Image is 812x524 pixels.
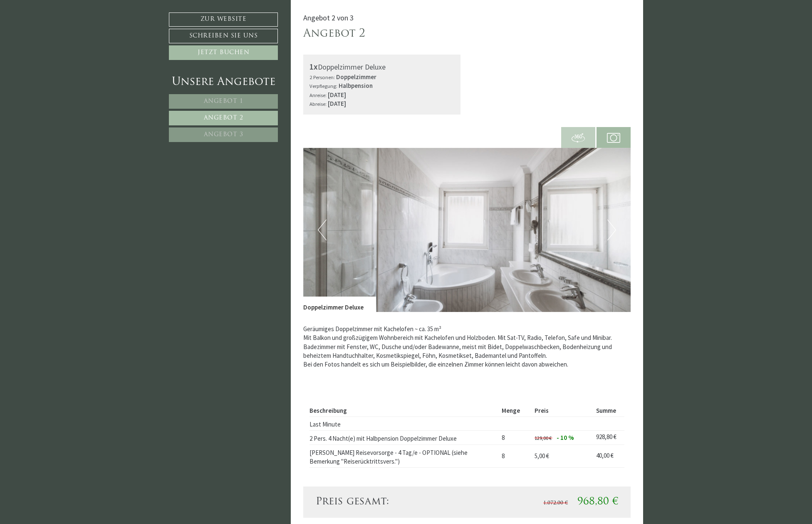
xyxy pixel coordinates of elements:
[498,445,531,468] td: 8
[498,431,531,445] td: 8
[309,100,327,107] small: Abreise:
[169,29,278,43] a: Schreiben Sie uns
[557,434,574,442] span: - 10 %
[303,324,631,369] p: Geräumiges Doppelzimmer mit Kachelofen ~ ca. 35 m² Mit Balkon und großzügigem Wohnbereich mit Kac...
[607,131,620,145] img: camera.svg
[274,220,328,234] button: Senden
[204,115,243,121] span: Angebot 2
[328,91,346,99] b: [DATE]
[204,132,243,138] span: Angebot 3
[12,24,119,30] div: Montis – Active Nature Spa
[336,73,376,81] b: Doppelzimmer
[303,26,365,42] div: Angebot 2
[150,6,178,20] div: [DATE]
[535,452,549,460] span: 5,00 €
[318,220,327,240] button: Previous
[535,435,552,441] span: 129,00 €
[309,417,499,431] td: Last Minute
[339,82,373,90] b: Halbpension
[303,297,376,312] div: Doppelzimmer Deluxe
[303,13,354,22] span: Angebot 2 von 3
[328,100,346,107] b: [DATE]
[309,431,499,445] td: 2 Pers. 4 Nacht(e) mit Halbpension Doppelzimmer Deluxe
[309,61,318,72] b: 1x
[309,92,327,98] small: Anreise:
[204,98,243,105] span: Angebot 1
[169,75,278,90] div: Unsere Angebote
[309,61,455,73] div: Doppelzimmer Deluxe
[498,404,531,417] th: Menge
[12,39,119,44] small: 18:41
[309,495,467,509] div: Preis gesamt:
[309,82,337,89] small: Verpflegung:
[577,497,618,507] span: 968,80 €
[6,22,123,46] div: Guten Tag, wie können wir Ihnen helfen?
[593,404,624,417] th: Summe
[572,131,585,145] img: 360-grad.svg
[303,148,631,312] img: image
[593,445,624,468] td: 40,00 €
[309,445,499,468] td: [PERSON_NAME] Reisevorsorge - 4 Tag/e - OPTIONAL (siehe Bemerkung "Reiserücktrittsvers.")
[543,501,568,506] span: 1.072,00 €
[309,74,335,80] small: 2 Personen:
[309,404,499,417] th: Beschreibung
[593,431,624,445] td: 928,80 €
[607,220,616,240] button: Next
[169,12,278,27] a: Zur Website
[531,404,593,417] th: Preis
[169,45,278,60] a: Jetzt buchen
